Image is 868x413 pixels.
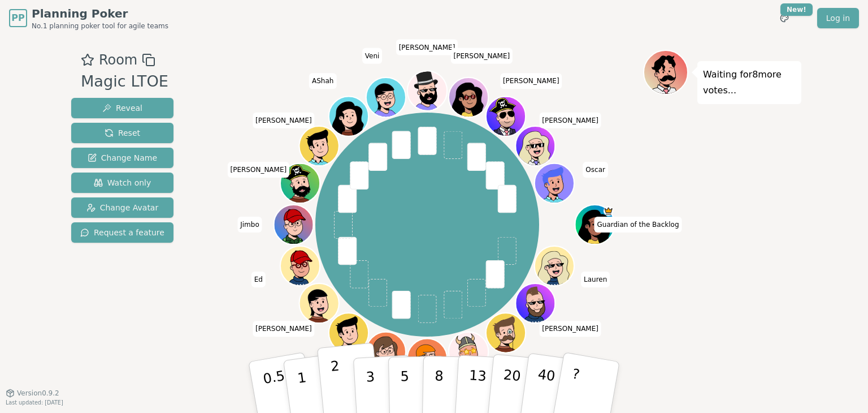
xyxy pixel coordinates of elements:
[102,102,142,114] span: Reveal
[32,21,168,31] span: No.1 planning poker tool for agile teams
[11,11,24,25] span: PP
[81,50,94,70] button: Add as favourite
[32,6,168,21] span: Planning Poker
[451,48,513,64] span: Click to change your name
[594,217,682,233] span: Click to change your name
[500,73,562,89] span: Click to change your name
[94,177,151,188] span: Watch only
[539,113,601,128] span: Click to change your name
[329,314,367,351] button: Click to change your avatar
[71,222,173,243] button: Request a feature
[362,48,383,64] span: Click to change your name
[253,113,315,128] span: Click to change your name
[88,152,157,164] span: Change Name
[71,173,173,193] button: Watch only
[703,67,796,98] p: Waiting for 8 more votes...
[780,3,813,16] div: New!
[105,127,140,139] span: Reset
[71,98,173,118] button: Reveal
[539,321,601,337] span: Click to change your name
[583,162,608,178] span: Click to change your name
[80,227,164,238] span: Request a feature
[99,50,137,70] span: Room
[251,272,266,287] span: Click to change your name
[17,389,59,398] span: Version 0.9.2
[309,73,336,89] span: Click to change your name
[253,321,315,337] span: Click to change your name
[81,70,168,93] div: Magic LTOE
[581,272,610,287] span: Click to change your name
[86,202,159,213] span: Change Avatar
[237,217,262,233] span: Click to change your name
[228,162,290,178] span: Click to change your name
[396,40,458,55] span: Click to change your name
[71,148,173,168] button: Change Name
[603,206,613,216] span: Guardian of the Backlog is the host
[774,8,795,28] button: New!
[71,123,173,143] button: Reset
[9,6,168,31] a: PPPlanning PokerNo.1 planning poker tool for agile teams
[817,8,859,28] a: Log in
[6,389,59,398] button: Version0.9.2
[71,197,173,218] button: Change Avatar
[6,399,63,406] span: Last updated: [DATE]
